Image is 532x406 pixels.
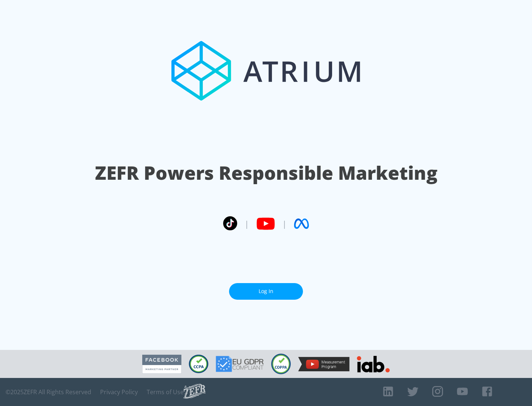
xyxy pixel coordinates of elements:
a: Terms of Use [147,388,184,396]
img: YouTube Measurement Program [298,357,349,371]
img: CCPA Compliant [189,355,208,373]
a: Privacy Policy [100,388,138,396]
img: Facebook Marketing Partner [142,355,181,374]
h1: ZEFR Powers Responsible Marketing [95,160,437,186]
img: IAB [357,356,390,372]
span: | [245,218,249,229]
img: GDPR Compliant [216,356,264,372]
a: Log In [229,283,303,300]
span: | [282,218,287,229]
span: © 2025 ZEFR All Rights Reserved [6,388,91,396]
img: COPPA Compliant [271,354,291,374]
